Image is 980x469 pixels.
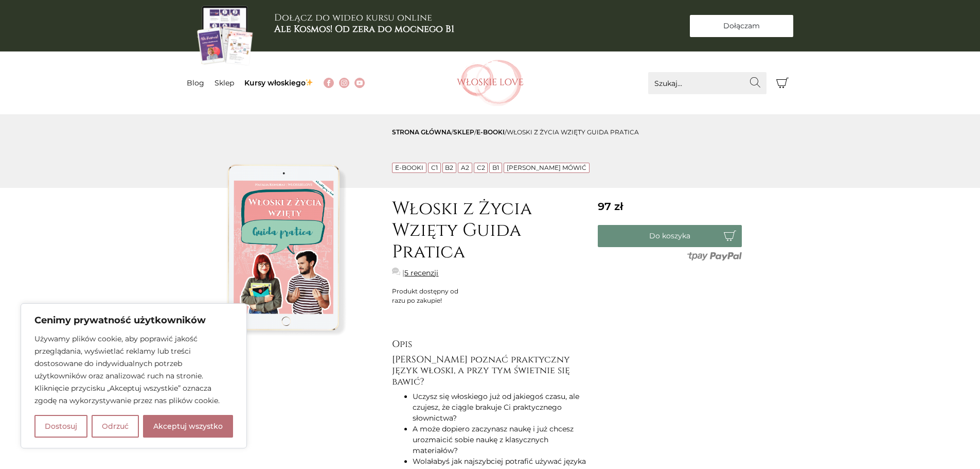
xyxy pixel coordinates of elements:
[143,415,233,438] button: Akceptuj wszystko
[507,164,586,171] a: [PERSON_NAME] mówić
[187,78,204,88] a: Blog
[34,314,233,326] p: Cenimy prywatność użytkowników
[476,128,505,136] a: E-booki
[404,268,438,279] a: 5 recenzji
[445,164,453,171] a: B2
[395,164,423,171] a: E-booki
[772,72,794,94] button: Koszyk
[507,128,639,136] span: Włoski z Życia Wzięty Guida Pratica
[392,354,587,388] h2: [PERSON_NAME] poznać praktyczny język włoski, a przy tym świetnie się bawić?
[690,15,793,37] a: Dołączam
[392,287,470,305] div: Produkt dostępny od razu po zakupie!
[598,225,742,247] button: Do koszyka
[461,164,469,171] a: A2
[274,12,454,34] h3: Dołącz do wideo kursu online
[244,78,314,88] a: Kursy włoskiego
[34,333,233,407] p: Używamy plików cookie, aby poprawić jakość przeglądania, wyświetlać reklamy lub treści dostosowan...
[453,128,474,136] a: sklep
[431,164,438,171] a: C1
[215,78,234,88] a: Sklep
[34,415,87,438] button: Dostosuj
[392,198,587,263] h1: Włoski z Życia Wzięty Guida Pratica
[413,424,587,456] li: A może dopiero zaczynasz naukę i już chcesz urozmaicić sobie naukę z klasycznych materiałów?
[648,72,767,94] input: Szukaj...
[477,164,485,171] a: C2
[392,128,451,136] a: Strona główna
[598,200,623,213] span: 97
[92,415,139,438] button: Odrzuć
[413,391,587,424] li: Uczysz się włoskiego już od jakiegoś czasu, ale czujesz, że ciągle brakuje Ci praktycznego słowni...
[392,128,639,136] span: / / /
[492,164,499,171] a: B1
[274,23,454,36] b: Ale Kosmos! Od zera do mocnego B1
[306,79,313,86] img: ✨
[392,339,587,350] h2: Opis
[457,60,524,106] img: Włoskielove
[723,21,760,31] span: Dołączam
